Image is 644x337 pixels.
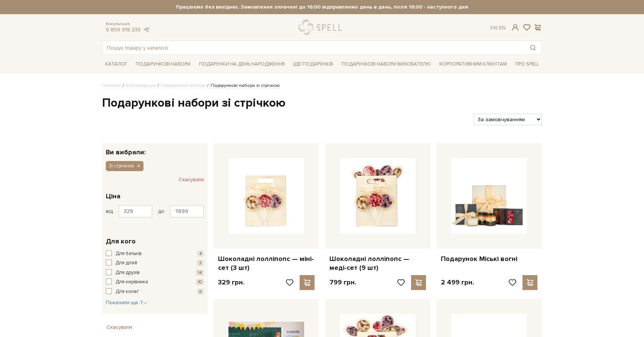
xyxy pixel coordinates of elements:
button: Пошук товару у каталозі [524,41,542,54]
button: Для керівника 10 [106,278,204,286]
button: Для дітей 3 [106,259,204,267]
button: Скасувати [102,321,136,333]
a: Шоколадні лолліпопс — міні-сет (3 шт) [218,255,315,272]
span: Для кого [106,236,136,246]
span: Для батьків [116,250,142,258]
a: logo [299,20,345,35]
button: Зі стрічкою [106,161,143,171]
a: telegram [142,26,150,33]
span: від [106,208,113,215]
a: Подарунок Міські вогні [441,255,537,263]
span: 6 [197,289,204,295]
a: En [499,25,506,31]
span: Для друзів [116,269,140,277]
input: Пошук товару у каталозі [102,41,524,54]
span: 3 [197,260,204,266]
span: | [496,25,498,31]
span: до [158,208,164,215]
a: Головна [102,83,121,88]
span: Консультація: [106,22,150,26]
span: Показати ще 7 [106,299,147,306]
a: Ідеї подарунків [290,59,336,70]
a: Подарункові набори [161,83,205,88]
span: 14 [196,270,204,276]
p: 329 грн. [218,278,244,287]
span: 10 [196,279,204,285]
span: Ціна [106,191,120,201]
input: Ціна [119,205,152,218]
a: 0 800 319 233 [106,26,141,33]
a: Каталог [102,59,130,70]
button: Скасувати [179,174,204,186]
button: Показати ще 7 [106,299,147,306]
a: Корпоративним клієнтам [436,58,510,70]
p: 2 499 грн. [441,278,474,287]
div: Ви вибрали: [102,143,208,155]
button: Для батьків 4 [106,250,204,258]
span: Для керівника [116,278,148,286]
span: Зі стрічкою [109,163,134,169]
a: Про Spell [512,59,542,70]
li: Подарункові набори зі стрічкою [205,82,280,89]
span: Для дітей [116,259,137,267]
div: Ук [490,25,506,31]
a: Подарункові набори [133,59,193,70]
strong: Працюємо без вихідних. Замовлення оплачені до 16:00 відправляємо день в день, після 16:00 - насту... [102,4,542,10]
a: Шоколадні лолліпопс — меді-сет (9 шт) [329,255,426,272]
button: Для колег 6 [106,288,204,296]
p: 799 грн. [329,278,356,287]
span: Для колег [116,288,139,296]
span: 4 [197,251,204,257]
a: Подарункові набори вихователю [338,58,434,70]
h1: Подарункові набори зі стрічкою [102,95,542,111]
a: Вся продукція [126,83,156,88]
input: Ціна [170,205,204,218]
a: Подарунки на День народження [196,59,288,70]
button: Для друзів 14 [106,269,204,277]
